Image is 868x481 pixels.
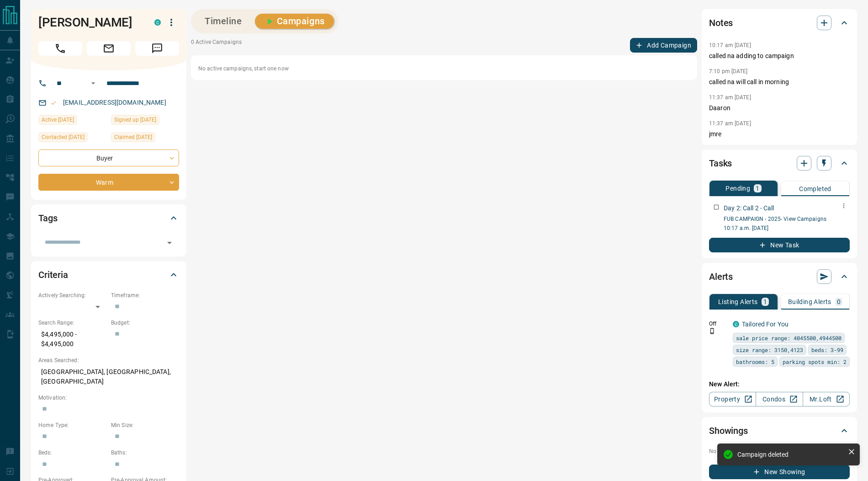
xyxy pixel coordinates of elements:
p: Listing Alerts [718,299,758,305]
p: 10:17 am [DATE] [709,42,751,48]
h2: Alerts [709,269,733,284]
div: Notes [709,12,850,34]
p: Home Type: [38,421,106,429]
span: size range: 3150,4123 [736,345,803,354]
button: Open [163,236,176,249]
a: FUB CAMPAIGN - 2025- View Campaigns [724,216,826,222]
span: Contacted [DATE] [42,133,85,142]
a: Tailored For You [742,321,789,328]
div: Showings [709,420,850,442]
div: Mon Aug 11 2025 [38,115,106,128]
p: Search Range: [38,319,106,327]
span: sale price range: 4045500,4944500 [736,333,842,342]
p: 0 [837,299,841,305]
span: parking spots min: 2 [783,357,847,366]
p: No showings booked [709,447,850,455]
p: Pending [725,185,750,192]
p: Day 2: Call 2 - Call [724,203,774,213]
p: Beds: [38,449,106,457]
a: Mr.Loft [803,392,850,406]
p: [GEOGRAPHIC_DATA], [GEOGRAPHIC_DATA], [GEOGRAPHIC_DATA] [38,364,179,389]
button: New Showing [709,465,850,479]
a: [EMAIL_ADDRESS][DOMAIN_NAME] [63,99,166,106]
div: Tags [38,207,179,229]
h1: [PERSON_NAME] [38,15,141,30]
div: Alerts [709,266,850,288]
div: Mon Aug 11 2025 [111,132,179,145]
p: Actively Searching: [38,291,106,299]
p: called na will call in morning [709,77,850,87]
p: 1 [756,185,759,192]
p: Building Alerts [788,299,831,305]
span: Signed up [DATE] [114,115,156,124]
a: Property [709,392,756,406]
button: Timeline [196,14,251,29]
div: Campaign deleted [737,451,844,458]
p: Completed [799,186,831,192]
p: Budget: [111,319,179,327]
svg: Email Valid [50,100,57,106]
span: Email [87,41,131,56]
p: Daaron [709,103,850,113]
p: Min Size: [111,421,179,429]
button: Open [88,78,99,89]
div: Tasks [709,152,850,174]
p: 0 Active Campaigns [191,38,242,53]
button: Campaigns [255,14,334,29]
span: Active [DATE] [42,115,74,124]
h2: Notes [709,16,733,30]
a: Condos [756,392,803,406]
p: Baths: [111,449,179,457]
div: Mon Aug 11 2025 [38,132,106,145]
h2: Tags [38,211,57,225]
span: Message [135,41,179,56]
div: condos.ca [154,19,161,26]
button: Add Campaign [630,38,697,53]
p: 11:37 am [DATE] [709,120,751,127]
span: Call [38,41,82,56]
span: bathrooms: 5 [736,357,774,366]
p: Off [709,320,727,328]
p: 1 [763,299,767,305]
p: No active campaigns, start one now [198,64,690,73]
h2: Criteria [38,267,68,282]
button: New Task [709,238,850,252]
p: $4,495,000 - $4,495,000 [38,327,106,352]
p: New Alert: [709,379,850,389]
p: called na adding to campaign [709,51,850,61]
h2: Showings [709,423,748,438]
p: Motivation: [38,394,179,402]
span: beds: 3-99 [811,345,843,354]
p: 10:17 a.m. [DATE] [724,224,850,232]
p: jmre [709,129,850,139]
div: condos.ca [733,321,739,327]
h2: Tasks [709,156,732,171]
p: 7:10 pm [DATE] [709,68,748,75]
p: 11:37 am [DATE] [709,94,751,101]
p: Timeframe: [111,291,179,299]
div: Warm [38,174,179,191]
span: Claimed [DATE] [114,133,152,142]
svg: Push Notification Only [709,328,715,334]
div: Mon Aug 11 2025 [111,115,179,128]
div: Criteria [38,264,179,286]
p: Areas Searched: [38,356,179,364]
div: Buyer [38,150,179,166]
